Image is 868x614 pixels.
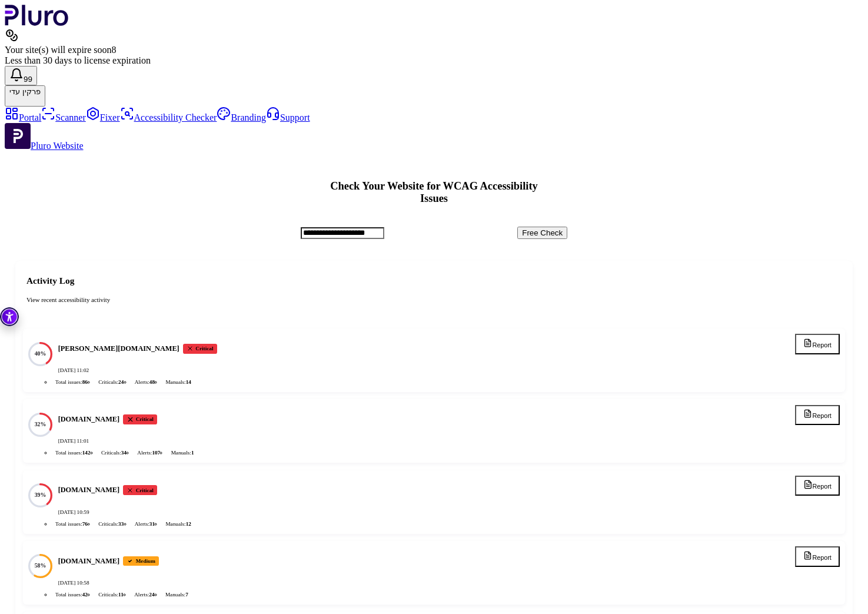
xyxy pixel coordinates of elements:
[52,449,94,457] li: Total issues :
[118,521,124,527] span: 33
[185,592,188,598] span: 7
[266,112,310,122] a: Support
[82,379,88,385] span: 86
[95,378,127,387] li: Criticals :
[58,556,119,566] h4: [DOMAIN_NAME]
[58,509,781,516] div: [DATE] 10:59
[121,450,127,456] span: 34
[162,378,195,387] li: Manuals :
[58,344,179,354] h4: [PERSON_NAME][DOMAIN_NAME]
[167,449,197,457] li: Manuals :
[26,296,842,304] div: View recent accessibility activity
[191,450,194,456] span: 1
[517,227,567,239] button: Free Check
[118,592,124,598] span: 11
[134,449,164,457] li: Alerts :
[795,334,840,354] button: Report
[5,112,41,122] a: Portal
[123,556,159,566] div: Medium
[123,485,157,495] div: Critical
[52,590,91,599] li: Total issues :
[52,519,91,528] li: Total issues :
[118,379,124,385] span: 24
[24,75,32,84] span: 99
[82,521,88,527] span: 76
[186,379,191,385] span: 14
[5,55,863,66] div: Less than 30 days to license expiration
[162,590,192,599] li: Manuals :
[86,112,120,122] a: Fixer
[152,450,160,456] span: 107
[35,492,46,498] text: 39%
[82,450,91,456] span: 142
[149,592,154,598] span: 24
[98,449,130,457] li: Criticals :
[58,579,781,586] div: [DATE] 10:58
[58,414,119,424] h4: [DOMAIN_NAME]
[149,379,155,385] span: 48
[41,112,86,122] a: Scanner
[95,590,127,599] li: Criticals :
[35,421,46,427] text: 32%
[111,45,116,55] span: 8
[795,546,840,566] button: Report
[5,18,69,28] a: Logo
[795,405,840,425] button: Report
[5,66,37,85] button: Open notifications, you have 393 new notifications
[5,45,863,55] div: Your site(s) will expire soon
[795,476,840,496] button: Report
[9,87,41,96] span: פרקין עדי
[301,180,567,205] h1: Check Your Website for WCAG Accessibility Issues
[5,141,84,151] a: Open Pluro Website
[52,378,91,387] li: Total issues :
[162,519,195,528] li: Manuals :
[58,367,781,374] div: [DATE] 11:02
[131,519,159,528] li: Alerts :
[58,437,781,444] div: [DATE] 11:01
[95,519,127,528] li: Criticals :
[131,378,159,387] li: Alerts :
[301,227,567,239] form: Accessibility checker form
[131,590,158,599] li: Alerts :
[217,112,266,122] a: Branding
[149,521,155,527] span: 31
[35,562,46,569] text: 58%
[183,344,217,354] div: Critical
[26,276,842,286] h2: Activity Log
[35,350,46,357] text: 40%
[82,592,88,598] span: 42
[186,521,191,527] span: 12
[5,85,45,107] button: פרקין עדיפרקין עדי
[120,112,217,122] a: Accessibility Checker
[5,107,863,151] aside: Sidebar menu
[58,485,119,495] h4: [DOMAIN_NAME]
[123,414,157,424] div: Critical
